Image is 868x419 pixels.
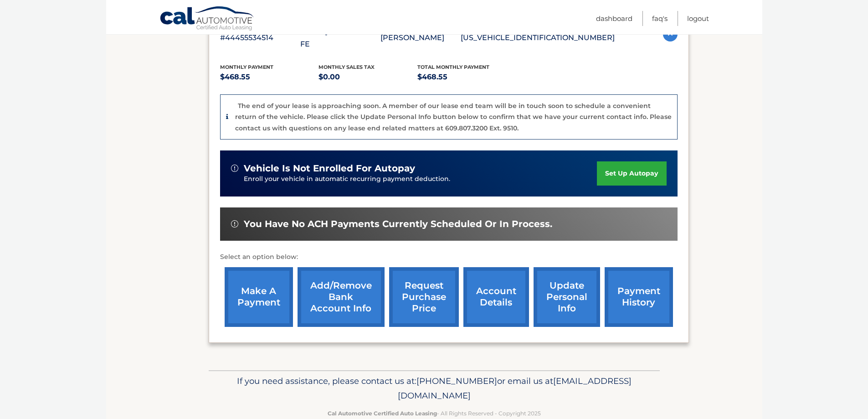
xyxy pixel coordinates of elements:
[417,71,516,83] p: $468.55
[225,267,293,327] a: make a payment
[389,267,459,327] a: request purchase price
[652,11,668,26] a: FAQ's
[318,71,417,83] p: $0.00
[463,267,529,327] a: account details
[220,252,678,263] p: Select an option below:
[244,163,415,174] span: vehicle is not enrolled for autopay
[298,267,385,327] a: Add/Remove bank account info
[328,410,437,417] strong: Cal Automotive Certified Auto Leasing
[215,409,654,418] p: - All Rights Reserved - Copyright 2025
[220,31,300,44] p: #44455534514
[220,64,273,70] span: Monthly Payment
[244,174,597,184] p: Enroll your vehicle in automatic recurring payment deduction.
[380,31,461,44] p: [PERSON_NAME]
[596,11,632,26] a: Dashboard
[416,376,497,386] span: [PHONE_NUMBER]
[215,374,654,403] p: If you need assistance, please contact us at: or email us at
[220,71,319,83] p: $468.55
[605,267,673,327] a: payment history
[461,31,615,44] p: [US_VEHICLE_IDENTIFICATION_NUMBER]
[597,161,666,186] a: set up autopay
[318,64,375,70] span: Monthly sales Tax
[534,267,600,327] a: update personal info
[231,165,238,172] img: alert-white.svg
[687,11,709,26] a: Logout
[300,25,380,51] p: 2023 Hyundai SANTA FE
[231,220,238,228] img: alert-white.svg
[417,64,489,70] span: Total Monthly Payment
[244,218,552,230] span: You have no ACH payments currently scheduled or in process.
[235,102,672,132] p: The end of your lease is approaching soon. A member of our lease end team will be in touch soon t...
[159,6,255,32] a: Cal Automotive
